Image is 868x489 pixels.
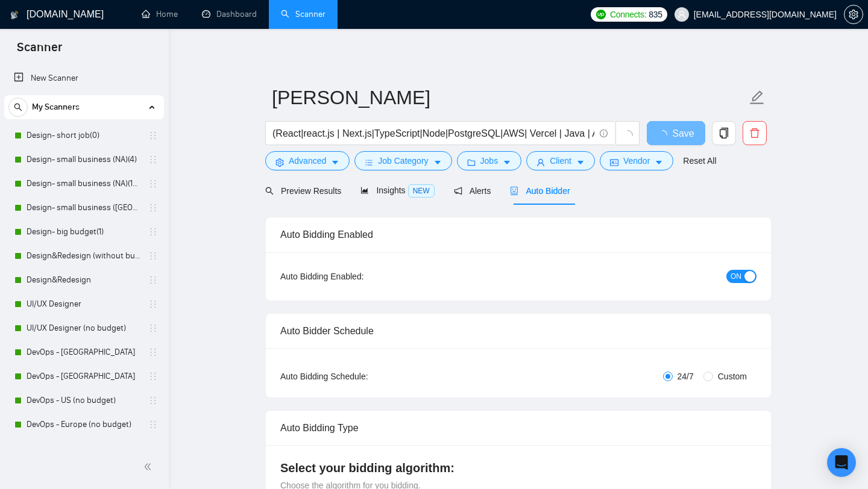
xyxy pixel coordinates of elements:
[454,187,462,195] span: notification
[713,370,752,383] span: Custom
[10,5,19,25] img: logo
[731,270,741,283] span: ON
[378,154,428,167] span: Job Category
[827,448,856,477] div: Open Intercom Messenger
[536,158,545,167] span: user
[844,10,863,19] a: setting
[623,154,650,167] span: Vendor
[655,158,663,167] span: caret-down
[712,128,735,139] span: copy
[844,5,863,24] button: setting
[148,275,158,285] span: holder
[8,98,28,117] button: search
[600,151,673,170] button: idcardVendorcaret-down
[148,444,158,453] span: holder
[360,186,369,195] span: area-chart
[622,130,633,141] span: loading
[202,9,257,19] a: dashboardDashboard
[27,268,141,292] a: Design&Redesign
[148,299,158,309] span: holder
[148,251,158,261] span: holder
[7,39,72,64] span: Scanner
[658,130,672,140] span: loading
[360,185,434,195] span: Insights
[143,461,156,473] span: double-left
[148,227,158,237] span: holder
[743,121,767,145] button: delete
[148,396,158,405] span: holder
[32,95,80,119] span: My Scanners
[365,158,373,167] span: bars
[27,148,141,172] a: Design- small business (NA)(4)
[672,126,694,141] span: Save
[354,151,451,170] button: barsJob Categorycaret-down
[265,186,341,196] span: Preview Results
[408,184,435,198] span: NEW
[433,158,442,167] span: caret-down
[457,151,522,170] button: folderJobscaret-down
[678,10,686,19] span: user
[550,154,571,167] span: Client
[9,103,27,111] span: search
[600,129,608,137] span: info-circle
[148,347,158,357] span: holder
[281,9,325,19] a: searchScanner
[27,316,141,340] a: UI/UX Designer (no budget)
[673,370,699,383] span: 24/7
[510,187,518,195] span: robot
[27,172,141,196] a: Design- small business (NA)(15$)
[142,9,178,19] a: homeHome
[610,8,646,21] span: Connects:
[510,186,570,196] span: Auto Bidder
[275,158,284,167] span: setting
[683,154,716,167] a: Reset All
[610,158,618,167] span: idcard
[148,203,158,213] span: holder
[280,314,756,348] div: Auto Bidder Schedule
[480,154,498,167] span: Jobs
[27,388,141,413] a: DevOps - US (no budget)
[14,66,154,90] a: New Scanner
[749,90,765,105] span: edit
[743,128,766,139] span: delete
[280,411,756,445] div: Auto Bidding Type
[467,158,476,167] span: folder
[148,372,158,381] span: holder
[27,340,141,364] a: DevOps - [GEOGRAPHIC_DATA]
[148,323,158,333] span: holder
[265,151,350,170] button: settingAdvancedcaret-down
[844,10,863,19] span: setting
[27,292,141,316] a: UI/UX Designer
[454,186,491,196] span: Alerts
[280,370,439,383] div: Auto Bidding Schedule:
[272,83,747,113] input: Scanner name...
[647,121,705,145] button: Save
[280,459,756,476] h4: Select your bidding algorithm:
[265,187,274,195] span: search
[576,158,585,167] span: caret-down
[596,10,606,19] img: upwork-logo.png
[280,270,439,283] div: Auto Bidding Enabled:
[4,66,164,90] li: New Scanner
[280,217,756,252] div: Auto Bidding Enabled
[289,154,326,167] span: Advanced
[27,244,141,268] a: Design&Redesign (without budget)
[27,413,141,437] a: DevOps - Europe (no budget)
[27,364,141,388] a: DevOps - [GEOGRAPHIC_DATA]
[712,121,736,145] button: copy
[526,151,595,170] button: userClientcaret-down
[148,155,158,164] span: holder
[272,126,594,141] input: Search Freelance Jobs...
[27,437,141,461] a: FinTech design
[148,131,158,140] span: holder
[148,179,158,188] span: holder
[27,123,141,148] a: Design- short job(0)
[649,8,662,21] span: 835
[148,420,158,429] span: holder
[27,220,141,244] a: Design- big budget(1)
[27,196,141,220] a: Design- small business ([GEOGRAPHIC_DATA])(4)
[503,158,511,167] span: caret-down
[331,158,339,167] span: caret-down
